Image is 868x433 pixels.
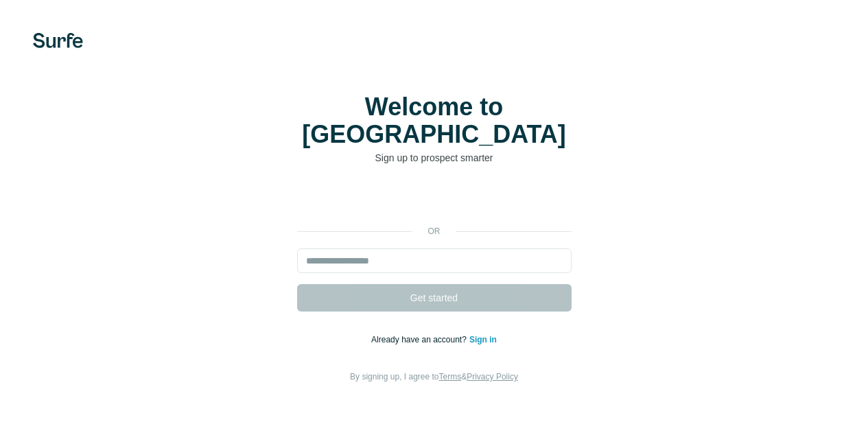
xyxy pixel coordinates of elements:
[297,93,572,148] h1: Welcome to [GEOGRAPHIC_DATA]
[439,372,462,382] a: Terms
[33,33,83,48] img: Surfe's logo
[467,372,518,382] a: Privacy Policy
[469,335,497,344] a: Sign in
[371,335,469,344] span: Already have an account?
[412,225,456,237] p: or
[290,185,578,215] iframe: Sign in with Google Button
[297,151,572,165] p: Sign up to prospect smarter
[350,372,518,382] span: By signing up, I agree to &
